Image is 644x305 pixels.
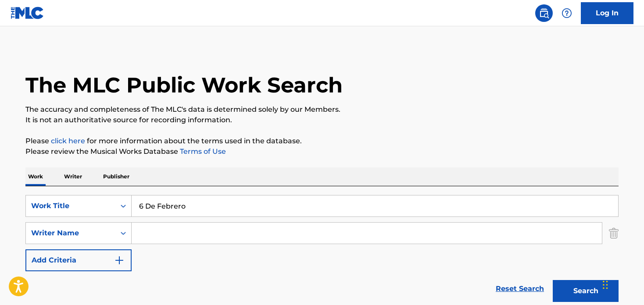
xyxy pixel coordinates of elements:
[25,146,619,157] p: Please review the Musical Works Database
[11,7,44,19] img: MLC Logo
[61,167,85,186] p: Writer
[25,104,619,115] p: The accuracy and completeness of The MLC's data is determined solely by our Members.
[100,167,132,186] p: Publisher
[562,8,572,18] img: help
[31,228,110,238] div: Writer Name
[114,255,125,266] img: 9d2ae6d4665cec9f34b9.svg
[25,167,46,186] p: Work
[31,201,110,211] div: Work Title
[51,137,85,145] a: click here
[25,249,132,271] button: Add Criteria
[558,4,576,22] div: Help
[553,280,619,302] button: Search
[178,147,226,156] a: Terms of Use
[25,136,619,146] p: Please for more information about the terms used in the database.
[25,115,619,125] p: It is not an authoritative source for recording information.
[581,2,633,24] a: Log In
[539,8,549,18] img: search
[535,4,553,22] a: Public Search
[491,279,548,298] a: Reset Search
[25,72,343,98] h1: The MLC Public Work Search
[600,263,644,305] iframe: Chat Widget
[609,222,619,244] img: Delete Criterion
[603,272,608,298] div: Drag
